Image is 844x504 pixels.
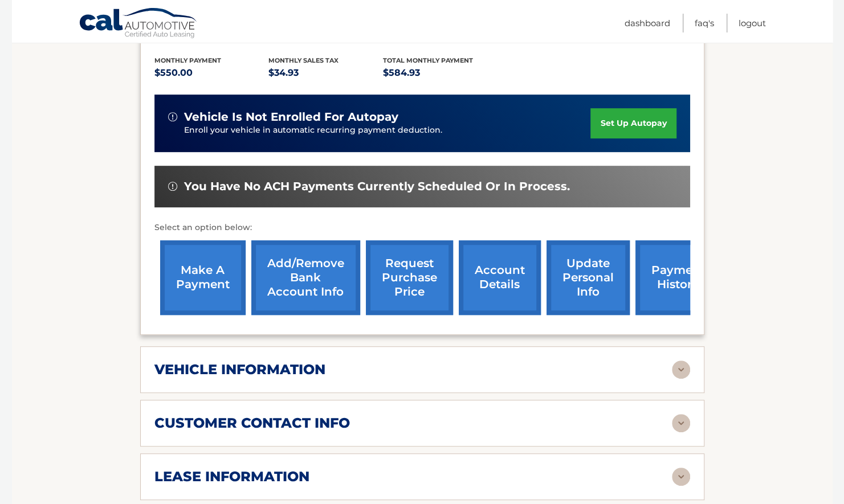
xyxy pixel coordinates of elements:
[154,361,325,378] h2: vehicle information
[154,415,350,432] h2: customer contact info
[168,182,177,191] img: alert-white.svg
[590,108,676,138] a: set up autopay
[739,14,766,32] a: Logout
[268,56,339,64] span: Monthly sales Tax
[251,240,360,315] a: Add/Remove bank account info
[184,179,570,194] span: You have no ACH payments currently scheduled or in process.
[168,112,177,121] img: alert-white.svg
[160,240,246,315] a: make a payment
[672,414,690,432] img: accordion-rest.svg
[366,240,453,315] a: request purchase price
[635,240,721,315] a: payment history
[547,240,630,315] a: update personal info
[383,56,473,64] span: Total Monthly Payment
[672,468,690,486] img: accordion-rest.svg
[154,468,309,485] h2: lease information
[625,14,670,32] a: Dashboard
[184,110,398,124] span: vehicle is not enrolled for autopay
[154,221,690,235] p: Select an option below:
[154,65,269,81] p: $550.00
[383,65,498,81] p: $584.93
[459,240,541,315] a: account details
[672,360,690,379] img: accordion-rest.svg
[79,7,198,40] a: Cal Automotive
[695,14,714,32] a: FAQ's
[154,56,221,64] span: Monthly Payment
[268,65,383,81] p: $34.93
[184,124,591,137] p: Enroll your vehicle in automatic recurring payment deduction.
